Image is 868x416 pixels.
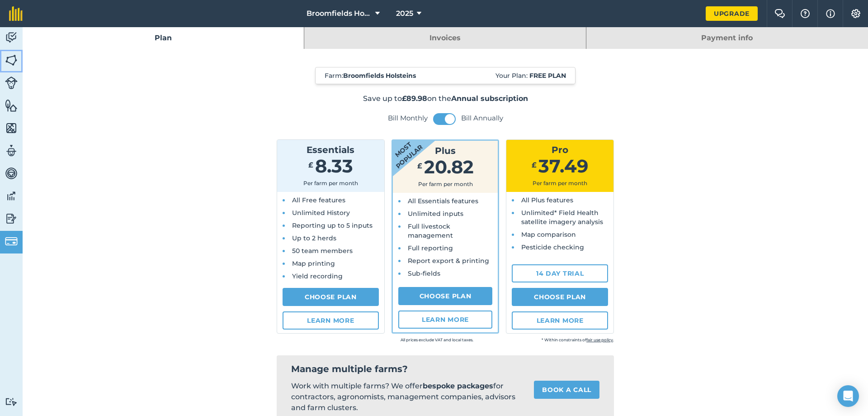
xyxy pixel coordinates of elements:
[343,72,416,80] strong: Broomfields Holsteins
[800,9,811,18] img: A question mark icon
[408,197,478,205] span: All Essentials features
[5,121,18,135] img: svg+xml;base64,PHN2ZyB4bWxucz0iaHR0cDovL3d3dy53My5vcmcvMjAwMC9zdmciIHdpZHRoPSI1NiIgaGVpZ2h0PSI2MC...
[23,27,304,49] a: Plan
[5,189,18,203] img: svg+xml;base64,PD94bWwgdmVyc2lvbj0iMS4wIiBlbmNvZGluZz0idXRmLTgiPz4KPCEtLSBHZW5lcmF0b3I6IEFkb2JlIE...
[408,222,453,239] span: Full livestock management
[521,209,603,226] span: Unlimited* Field Health satellite imagery analysis
[398,311,493,329] a: Learn more
[706,6,758,21] a: Upgrade
[461,114,503,123] label: Bill Annually
[402,94,427,103] strong: £89.98
[529,72,566,80] strong: Free plan
[5,144,18,158] img: svg+xml;base64,PD94bWwgdmVyc2lvbj0iMS4wIiBlbmNvZGluZz0idXRmLTgiPz4KPCEtLSBHZW5lcmF0b3I6IEFkb2JlIE...
[315,155,353,177] span: 8.33
[533,180,587,186] span: Per farm per month
[396,8,413,19] span: 2025
[495,71,566,80] span: Your Plan:
[283,311,379,330] a: Learn more
[215,93,676,104] p: Save up to on the
[9,6,23,21] img: fieldmargin Logo
[473,335,614,344] small: * Within constraints of .
[586,337,613,342] a: fair use policy
[451,94,528,103] strong: Annual subscription
[292,259,335,268] span: Map printing
[521,243,584,251] span: Pesticide checking
[424,156,474,178] span: 20.82
[308,161,313,169] span: £
[292,247,353,255] span: 50 team members
[538,155,588,177] span: 37.49
[5,212,18,225] img: svg+xml;base64,PD94bWwgdmVyc2lvbj0iMS4wIiBlbmNvZGluZz0idXRmLTgiPz4KPCEtLSBHZW5lcmF0b3I6IEFkb2JlIE...
[307,8,372,19] span: Broomfields Holsteins
[586,27,868,49] a: Payment info
[5,53,18,67] img: svg+xml;base64,PHN2ZyB4bWxucz0iaHR0cDovL3d3dy53My5vcmcvMjAwMC9zdmciIHdpZHRoPSI1NiIgaGVpZ2h0PSI2MC...
[418,181,473,187] span: Per farm per month
[325,71,416,80] span: Farm :
[774,9,785,18] img: Two speech bubbles overlapping with the left bubble in the forefront
[850,9,861,18] img: A cog icon
[304,27,585,49] a: Invoices
[292,234,336,242] span: Up to 2 herds
[408,210,463,218] span: Unlimited inputs
[534,381,599,399] a: Book a call
[291,363,599,375] h2: Manage multiple farms?
[291,381,519,413] p: Work with multiple farms? We offer for contractors, agronomists, management companies, advisors a...
[435,145,456,156] span: Plus
[417,162,422,170] span: £
[837,385,859,407] div: Open Intercom Messenger
[408,257,489,265] span: Report export & printing
[408,244,453,252] span: Full reporting
[5,397,18,406] img: svg+xml;base64,PD94bWwgdmVyc2lvbj0iMS4wIiBlbmNvZGluZz0idXRmLTgiPz4KPCEtLSBHZW5lcmF0b3I6IEFkb2JlIE...
[292,272,343,280] span: Yield recording
[283,288,379,306] a: Choose Plan
[521,196,573,204] span: All Plus features
[521,230,576,239] span: Map comparison
[388,114,428,123] label: Bill Monthly
[333,335,473,344] small: All prices exclude VAT and local taxes.
[398,287,493,305] a: Choose Plan
[5,167,18,180] img: svg+xml;base64,PD94bWwgdmVyc2lvbj0iMS4wIiBlbmNvZGluZz0idXRmLTgiPz4KPCEtLSBHZW5lcmF0b3I6IEFkb2JlIE...
[5,99,18,112] img: svg+xml;base64,PHN2ZyB4bWxucz0iaHR0cDovL3d3dy53My5vcmcvMjAwMC9zdmciIHdpZHRoPSI1NiIgaGVpZ2h0PSI2MC...
[5,77,18,89] img: svg+xml;base64,PD94bWwgdmVyc2lvbj0iMS4wIiBlbmNvZGluZz0idXRmLTgiPz4KPCEtLSBHZW5lcmF0b3I6IEFkb2JlIE...
[292,221,373,230] span: Reporting up to 5 inputs
[303,180,358,186] span: Per farm per month
[423,382,493,390] strong: bespoke packages
[366,115,440,183] strong: Most popular
[5,235,18,248] img: svg+xml;base64,PD94bWwgdmVyc2lvbj0iMS4wIiBlbmNvZGluZz0idXRmLTgiPz4KPCEtLSBHZW5lcmF0b3I6IEFkb2JlIE...
[292,196,345,204] span: All Free features
[826,8,835,19] img: svg+xml;base64,PHN2ZyB4bWxucz0iaHR0cDovL3d3dy53My5vcmcvMjAwMC9zdmciIHdpZHRoPSIxNyIgaGVpZ2h0PSIxNy...
[512,311,608,330] a: Learn more
[552,144,568,155] span: Pro
[292,209,350,217] span: Unlimited History
[532,161,537,169] span: £
[408,269,440,277] span: Sub-fields
[307,144,354,155] span: Essentials
[512,264,608,282] a: 14 day trial
[512,288,608,306] a: Choose Plan
[5,31,18,44] img: svg+xml;base64,PD94bWwgdmVyc2lvbj0iMS4wIiBlbmNvZGluZz0idXRmLTgiPz4KPCEtLSBHZW5lcmF0b3I6IEFkb2JlIE...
